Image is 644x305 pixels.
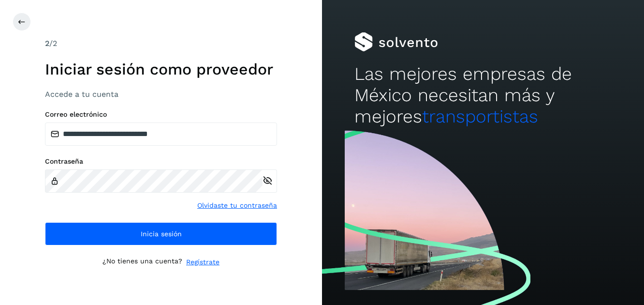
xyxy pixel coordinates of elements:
div: /2 [45,38,277,49]
label: Correo electrónico [45,110,277,119]
button: Inicia sesión [45,222,277,245]
span: transportistas [422,106,538,127]
label: Contraseña [45,157,277,166]
h3: Accede a tu cuenta [45,90,277,99]
a: Olvidaste tu contraseña [197,200,277,211]
h1: Iniciar sesión como proveedor [45,60,277,78]
span: 2 [45,39,49,48]
span: Inicia sesión [141,230,182,237]
p: ¿No tienes una cuenta? [102,257,182,267]
h2: Las mejores empresas de México necesitan más y mejores [354,63,612,128]
a: Regístrate [186,257,220,267]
